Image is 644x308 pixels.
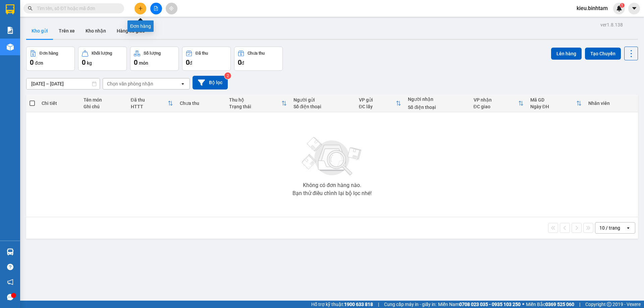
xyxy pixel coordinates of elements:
div: Ghi chú [84,104,124,109]
span: đơn [35,60,43,66]
div: Số lượng [144,51,161,56]
div: Không có đơn hàng nào. [303,183,361,188]
svg: open [180,81,185,86]
input: Tìm tên, số ĐT hoặc mã đơn [37,5,116,12]
button: file-add [150,3,162,14]
span: đ [190,60,192,66]
div: Người nhận [408,97,467,102]
div: ĐC lấy [359,104,396,109]
div: Đã thu [131,97,168,103]
div: Chi tiết [42,101,76,106]
span: notification [7,279,13,285]
div: Nhân viên [588,101,635,106]
button: Đã thu0đ [182,47,231,71]
button: Kho nhận [80,23,111,39]
div: 10 / trang [599,225,620,231]
sup: 1 [620,3,625,8]
button: aim [166,3,177,14]
div: Số điện thoại [293,104,352,109]
span: ⚪️ [522,303,524,306]
span: | [579,301,580,308]
strong: 1900 633 818 [344,302,373,307]
button: Đơn hàng0đơn [26,47,75,71]
div: Tên món [84,97,124,103]
input: Select a date range. [26,78,100,89]
div: VP gửi [359,97,396,103]
span: copyright [607,302,611,307]
span: 0 [134,58,138,66]
button: Hàng đã giao [111,23,150,39]
div: HTTT [131,104,168,109]
button: Bộ lọc [193,76,228,89]
th: Toggle SortBy [127,95,177,112]
div: Số điện thoại [408,105,467,110]
button: Kho gửi [26,23,53,39]
strong: 0369 525 060 [545,302,574,307]
div: ver 1.8.138 [600,21,623,28]
span: caret-down [631,5,637,11]
img: logo-vxr [6,4,14,14]
div: Đã thu [196,51,208,56]
span: kieu.binhtam [571,4,613,12]
span: file-add [154,6,158,11]
span: Miền Bắc [526,301,574,308]
div: ĐC giao [474,104,518,109]
svg: open [626,225,631,231]
div: Bạn thử điều chỉnh lại bộ lọc nhé! [292,191,372,196]
button: caret-down [628,3,640,14]
span: Miền Nam [438,301,521,308]
span: 0 [238,58,241,66]
span: 0 [186,58,190,66]
button: Trên xe [53,23,80,39]
div: Khối lượng [92,51,112,56]
span: message [7,294,13,300]
span: question-circle [7,264,13,270]
th: Toggle SortBy [356,95,405,112]
th: Toggle SortBy [226,95,290,112]
img: icon-new-feature [616,5,622,11]
strong: 0708 023 035 - 0935 103 250 [459,302,521,307]
div: Người gửi [293,97,352,103]
span: Cung cấp máy in - giấy in: [384,301,436,308]
button: Lên hàng [551,48,582,60]
span: 0 [30,58,34,66]
span: search [28,6,33,11]
img: warehouse-icon [7,248,14,255]
button: plus [135,3,146,14]
sup: 2 [224,72,231,79]
th: Toggle SortBy [470,95,527,112]
div: VP nhận [474,97,518,103]
button: Tạo Chuyến [585,48,621,60]
img: warehouse-icon [7,44,14,51]
span: đ [241,60,244,66]
button: Số lượng0món [130,47,179,71]
button: Khối lượng0kg [78,47,127,71]
span: plus [138,6,143,11]
span: 0 [82,58,86,66]
div: Đơn hàng [127,20,154,32]
button: Chưa thu0đ [234,47,283,71]
div: Chưa thu [180,101,222,106]
div: Đơn hàng [40,51,58,56]
span: | [378,301,379,308]
img: svg+xml;base64,PHN2ZyBjbGFzcz0ibGlzdC1wbHVnX19zdmciIHhtbG5zPSJodHRwOi8vd3d3LnczLm9yZy8yMDAwL3N2Zy... [299,133,366,180]
span: món [139,60,148,66]
div: Ngày ĐH [530,104,576,109]
th: Toggle SortBy [527,95,585,112]
div: Trạng thái [229,104,281,109]
img: solution-icon [7,27,14,34]
span: kg [87,60,92,66]
div: Chọn văn phòng nhận [107,80,153,87]
span: Hỗ trợ kỹ thuật: [311,301,373,308]
div: Mã GD [530,97,576,103]
span: aim [169,6,174,11]
div: Thu hộ [229,97,281,103]
span: 1 [621,3,623,8]
div: Chưa thu [248,51,265,56]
